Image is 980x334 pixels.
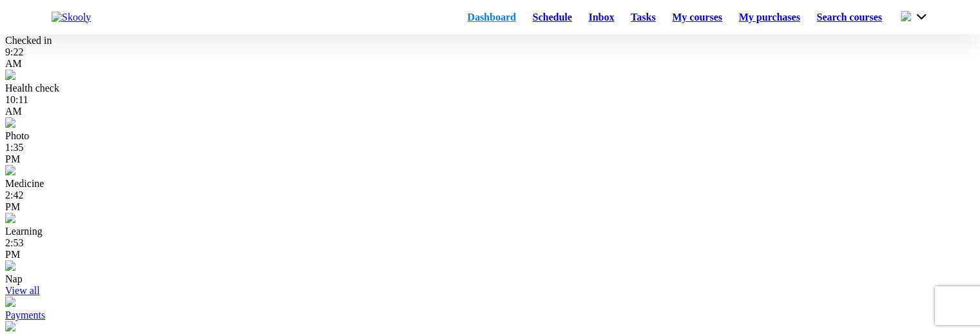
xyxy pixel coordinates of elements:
[5,226,975,237] div: Learning
[5,298,975,321] a: Payments
[5,237,975,260] div: 2:53
[5,273,975,285] div: Nap
[5,70,15,80] img: temperature.jpg
[52,12,91,23] img: Skooly
[5,153,975,165] div: PM
[5,46,975,70] div: 9:22
[524,8,581,26] a: Schedule
[459,8,524,26] a: Dashboard
[809,8,890,26] a: Search courses
[5,142,975,165] div: 1:35
[5,321,15,331] img: tasksForMpWeb.png
[5,249,975,260] div: PM
[5,94,975,117] div: 10:11
[5,35,975,46] div: Checked in
[901,10,928,24] button: chevron down outline
[622,8,664,26] a: Tasks
[5,130,975,142] div: Photo
[5,83,975,94] div: Health check
[5,309,975,321] div: Payments
[5,190,975,213] div: 2:42
[5,297,15,307] img: payments.jpg
[5,178,975,190] div: Medicine
[5,260,15,271] img: nap.jpg
[5,165,15,175] img: medicine.jpg
[5,106,975,117] div: AM
[731,8,809,26] a: My purchases
[664,8,730,26] a: My courses
[581,8,623,26] a: Inbox
[5,117,15,128] img: photo.jpg
[5,213,15,223] img: learning.jpg
[5,201,975,213] div: PM
[5,58,975,70] div: AM
[5,285,40,296] a: View all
